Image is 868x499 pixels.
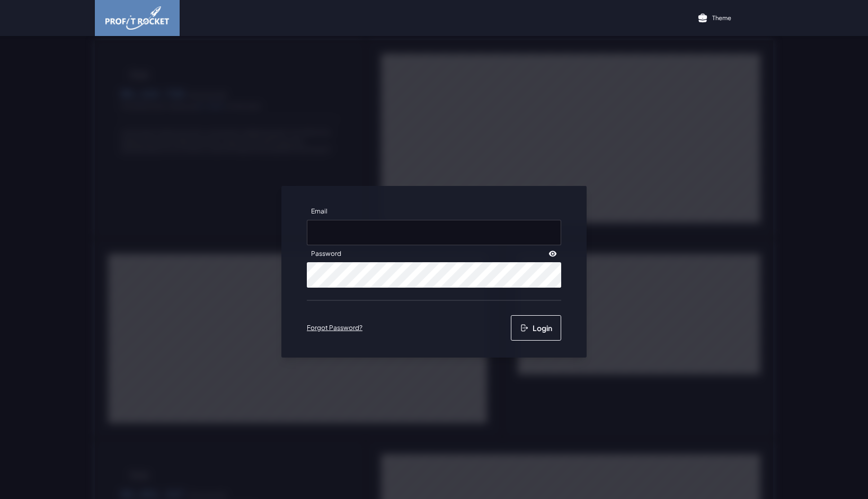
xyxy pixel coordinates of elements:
[307,245,346,262] label: Password
[712,14,731,22] p: Theme
[307,324,362,332] a: Forgot Password?
[105,6,169,30] img: image
[511,315,561,341] button: Login
[307,203,332,220] label: Email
